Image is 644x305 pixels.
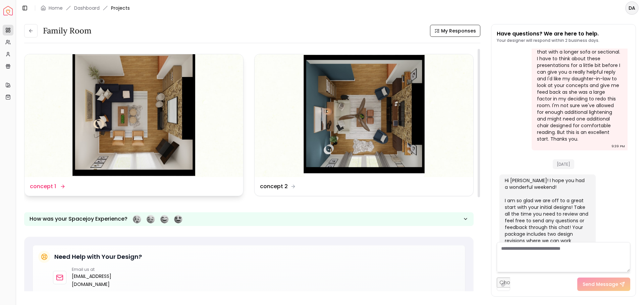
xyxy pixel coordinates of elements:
p: Your designer will respond within 2 business days. [497,38,599,43]
p: Our design experts are here to help with any questions about your project. [53,291,460,298]
h5: Need Help with Your Design? [54,252,142,261]
img: concept 2 [255,54,473,177]
img: concept 1 [24,54,243,177]
p: Have questions? We are here to help. [497,30,599,38]
div: Hi [PERSON_NAME]! I hope you had a wonderful weekend! I am so glad we are off to a great start wi... [505,177,589,257]
button: My Responses [430,25,480,37]
h3: Family Room [43,25,92,36]
dd: concept 1 [30,182,56,190]
span: My Responses [441,27,476,34]
div: 9:39 PM [611,143,625,150]
button: DA [625,1,639,15]
a: Spacejoy [3,6,13,15]
nav: breadcrumb [41,5,130,11]
p: Email us at [72,267,147,272]
a: [EMAIL_ADDRESS][DOMAIN_NAME] [72,272,147,288]
button: How was your Spacejoy Experience?Feeling terribleFeeling badFeeling goodFeeling awesome [24,212,474,226]
span: DA [626,2,638,14]
span: [DATE] [553,159,574,169]
a: concept 2concept 2 [254,54,474,196]
p: How was your Spacejoy Experience? [30,215,127,223]
a: Dashboard [74,5,100,11]
a: concept 1concept 1 [24,54,244,196]
span: Projects [111,5,130,11]
a: Home [49,5,63,11]
dd: concept 2 [260,182,288,190]
img: Spacejoy Logo [3,6,13,15]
